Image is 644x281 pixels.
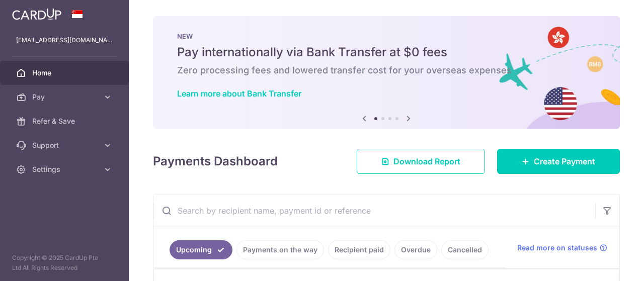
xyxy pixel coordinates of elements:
[170,240,232,259] a: Upcoming
[32,68,99,78] span: Home
[32,140,99,150] span: Support
[534,155,595,167] span: Create Payment
[177,88,301,99] a: Learn more about Bank Transfer
[441,240,489,259] a: Cancelled
[153,195,595,227] input: Search by recipient name, payment id or reference
[394,240,437,259] a: Overdue
[153,152,278,170] h4: Payments Dashboard
[177,32,596,40] p: NEW
[357,149,485,174] a: Download Report
[12,8,61,20] img: CardUp
[177,64,596,76] h6: Zero processing fees and lowered transfer cost for your overseas expenses
[236,240,324,259] a: Payments on the way
[517,243,597,253] span: Read more on statuses
[32,164,99,174] span: Settings
[16,35,113,45] p: [EMAIL_ADDRESS][DOMAIN_NAME]
[177,44,596,60] h5: Pay internationally via Bank Transfer at $0 fees
[328,240,390,259] a: Recipient paid
[32,116,99,126] span: Refer & Save
[497,149,620,174] a: Create Payment
[32,92,99,102] span: Pay
[153,16,620,129] img: Bank transfer banner
[517,243,607,253] a: Read more on statuses
[393,155,460,167] span: Download Report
